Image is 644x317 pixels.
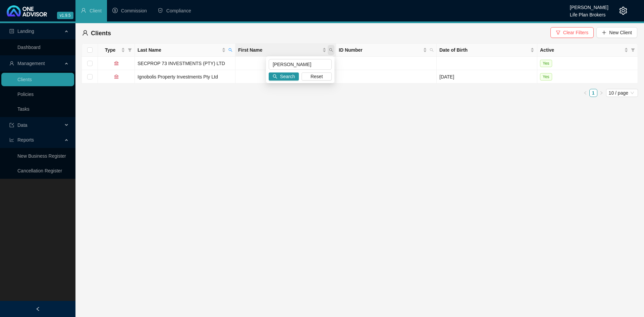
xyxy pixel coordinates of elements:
a: Clients [17,77,32,82]
a: New Business Register [17,153,66,159]
button: left [581,89,589,97]
img: 2df55531c6924b55f21c4cf5d4484680-logo-light.svg [7,5,47,16]
a: Tasks [17,106,30,112]
a: 1 [590,89,597,97]
span: Search [280,73,295,80]
div: [PERSON_NAME] [570,2,608,9]
div: Page Size [606,89,638,97]
input: Search First Name [269,59,332,70]
span: filter [126,45,133,55]
td: SECPROP 73 INVESTMENTS (PTY) LTD [135,57,235,70]
span: Active [540,46,623,54]
span: search [430,48,434,52]
button: New Client [596,27,637,38]
span: Reset [311,73,323,80]
span: user [82,30,88,36]
button: right [597,89,605,97]
span: New Client [609,29,632,36]
span: safety [158,8,163,13]
span: Yes [540,60,552,67]
span: right [599,91,603,95]
span: Yes [540,73,552,81]
span: search [273,74,277,79]
li: Previous Page [581,89,589,97]
span: ID Number [339,46,422,54]
button: Reset [302,72,332,81]
span: v1.9.5 [57,12,73,19]
th: Active [537,44,638,57]
span: search [227,45,234,55]
span: filter [128,48,132,52]
li: Next Page [597,89,605,97]
span: user [9,61,14,66]
span: dollar [112,8,118,13]
th: Last Name [135,44,235,57]
span: line-chart [9,138,14,142]
td: Ignobolis Property Investments Pty Ltd [135,70,235,84]
span: left [583,91,587,95]
a: Policies [17,92,34,97]
span: Compliance [166,8,191,13]
span: Landing [17,29,34,34]
div: Life Plan Brokers [570,9,608,16]
th: First Name [235,44,336,57]
span: left [36,307,40,311]
button: Search [269,72,299,81]
span: bank [114,61,119,65]
button: Clear Filters [550,27,594,38]
span: Clear Filters [563,29,588,36]
span: filter [556,30,560,35]
span: search [328,45,334,55]
span: Date of Birth [439,46,529,54]
span: filter [631,48,635,52]
span: Client [90,8,102,13]
span: search [329,48,333,52]
li: 1 [589,89,597,97]
span: Management [17,61,45,66]
th: Type [98,44,135,57]
span: First Name [238,46,321,54]
th: Date of Birth [437,44,537,57]
span: Commission [121,8,147,13]
span: bank [114,74,119,79]
span: Last Name [138,46,220,54]
th: ID Number [336,44,437,57]
span: Data [17,122,28,128]
span: filter [630,45,636,55]
span: setting [619,7,627,15]
span: import [9,123,14,127]
span: 10 / page [609,89,635,97]
td: [DATE] [437,70,537,84]
span: profile [9,29,14,34]
span: Type [101,46,120,54]
span: Reports [17,137,34,143]
span: search [228,48,232,52]
span: Clients [91,30,111,37]
span: search [428,45,435,55]
span: user [81,8,86,13]
a: Dashboard [17,45,41,50]
span: plus [602,30,606,35]
a: Cancellation Register [17,168,62,173]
